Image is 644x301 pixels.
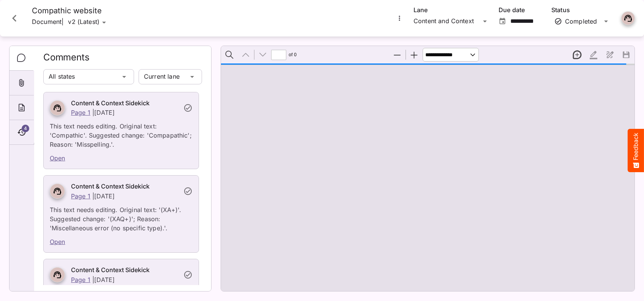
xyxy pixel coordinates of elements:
[94,109,115,116] p: [DATE]
[50,201,193,233] p: This text needs editing. Original text: '(XA+)'. Suggested change: '(XAQ+)'; Reason: 'Miscellaneo...
[43,52,202,68] h2: Comments
[554,17,599,25] div: Completed
[9,71,34,95] div: Attachments
[139,69,188,84] div: Current lane
[94,192,115,200] p: [DATE]
[221,47,237,63] button: Find in Document
[62,17,63,26] span: |
[71,265,179,275] h6: Content & Context Sidekick
[22,125,29,132] span: 4
[92,192,94,200] p: |
[50,154,65,162] a: Open
[43,69,120,84] div: All states
[32,6,109,16] h4: Compathic website
[628,129,644,172] button: Feedback
[9,46,34,71] div: Comments
[414,15,480,27] div: Content and Context
[32,16,62,29] p: Document
[71,182,179,192] h6: Content & Context Sidekick
[9,95,34,120] div: About
[406,47,422,63] button: Zoom In
[94,276,115,284] p: [DATE]
[71,192,90,200] a: Page 1
[569,47,585,63] button: New thread
[50,238,65,246] a: Open
[71,276,90,284] a: Page 1
[92,109,94,116] p: |
[395,13,404,23] button: More options for Compathic website
[71,98,179,108] h6: Content & Context Sidekick
[287,47,298,63] span: of ⁨0⁩
[389,47,405,63] button: Zoom Out
[497,16,507,26] button: Open
[50,117,193,149] p: This text needs editing. Original text: 'Compathic'. Suggested change: 'Compapathic'; Reason: 'Mi...
[92,276,94,284] p: |
[9,120,34,145] div: Timeline
[68,17,99,28] div: v2 (Latest)
[71,109,90,116] a: Page 1
[3,7,26,30] button: Close card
